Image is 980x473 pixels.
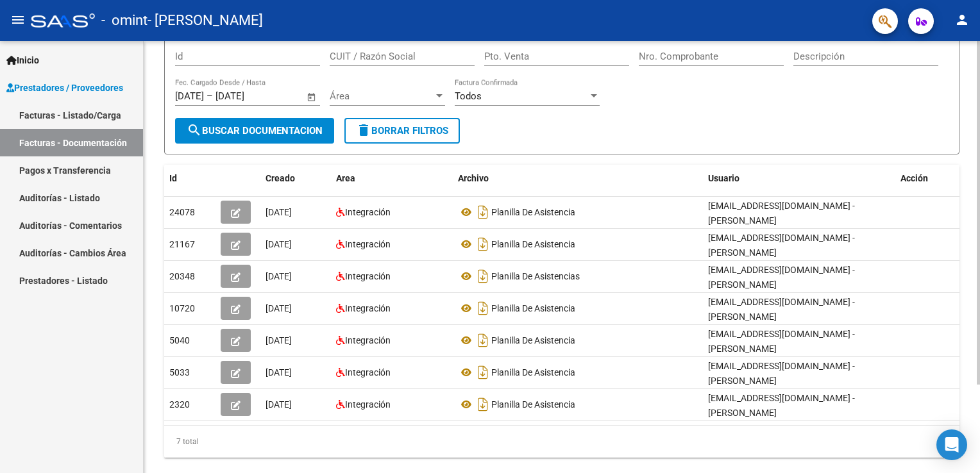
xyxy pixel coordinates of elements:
[260,165,331,192] datatable-header-cell: Creado
[175,90,204,102] input: Fecha inicio
[344,118,460,144] button: Borrar Filtros
[330,90,434,102] span: Área
[266,239,292,249] span: [DATE]
[491,335,575,345] span: Planilla De Asistencia
[895,165,959,192] datatable-header-cell: Acción
[345,303,391,313] span: Integración
[475,362,491,383] i: Descargar documento
[900,173,928,183] span: Acción
[936,429,967,460] div: Open Intercom Messenger
[491,367,575,378] span: Planilla De Asistencia
[169,367,190,378] span: 5033
[345,335,391,345] span: Integración
[345,271,391,281] span: Integración
[708,329,855,354] span: [EMAIL_ADDRESS][DOMAIN_NAME] - [PERSON_NAME]
[266,335,292,345] span: [DATE]
[356,122,371,138] mat-icon: delete
[187,125,323,137] span: Buscar Documentacion
[345,239,391,249] span: Integración
[10,12,26,28] mat-icon: menu
[708,361,855,386] span: [EMAIL_ADDRESS][DOMAIN_NAME] - [PERSON_NAME]
[266,303,292,313] span: [DATE]
[455,90,482,102] span: Todos
[6,81,123,95] span: Prestadores / Proveedores
[169,271,195,281] span: 20348
[266,173,295,183] span: Creado
[266,207,292,217] span: [DATE]
[101,6,148,35] span: - omint
[491,207,575,217] span: Planilla De Asistencia
[491,239,575,249] span: Planilla De Asistencia
[169,239,195,249] span: 21167
[708,173,739,183] span: Usuario
[708,265,855,290] span: [EMAIL_ADDRESS][DOMAIN_NAME] - [PERSON_NAME]
[708,297,855,322] span: [EMAIL_ADDRESS][DOMAIN_NAME] - [PERSON_NAME]
[475,266,491,286] i: Descargar documento
[331,165,453,192] datatable-header-cell: Area
[207,90,213,102] span: –
[708,233,855,258] span: [EMAIL_ADDRESS][DOMAIN_NAME] - [PERSON_NAME]
[266,399,292,410] span: [DATE]
[169,303,195,313] span: 10720
[475,330,491,351] i: Descargar documento
[708,201,855,226] span: [EMAIL_ADDRESS][DOMAIN_NAME] - [PERSON_NAME]
[703,165,895,192] datatable-header-cell: Usuario
[708,393,855,418] span: [EMAIL_ADDRESS][DOMAIN_NAME] - [PERSON_NAME]
[475,394,491,415] i: Descargar documento
[345,399,391,410] span: Integración
[336,173,355,183] span: Area
[148,6,263,35] span: - [PERSON_NAME]
[169,399,190,410] span: 2320
[169,335,190,345] span: 5040
[345,207,391,217] span: Integración
[453,165,703,192] datatable-header-cell: Archivo
[491,303,575,313] span: Planilla De Asistencia
[345,367,391,378] span: Integración
[475,234,491,254] i: Descargar documento
[169,207,195,217] span: 24078
[491,399,575,410] span: Planilla De Asistencia
[164,426,959,458] div: 7 total
[475,298,491,319] i: Descargar documento
[305,90,319,104] button: Open calendar
[215,90,278,102] input: Fecha fin
[169,173,177,183] span: Id
[458,173,489,183] span: Archivo
[6,53,39,67] span: Inicio
[175,118,334,144] button: Buscar Documentacion
[475,202,491,222] i: Descargar documento
[164,165,215,192] datatable-header-cell: Id
[266,367,292,378] span: [DATE]
[491,271,580,281] span: Planilla De Asistencias
[954,12,970,28] mat-icon: person
[266,271,292,281] span: [DATE]
[356,125,448,137] span: Borrar Filtros
[187,122,202,138] mat-icon: search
